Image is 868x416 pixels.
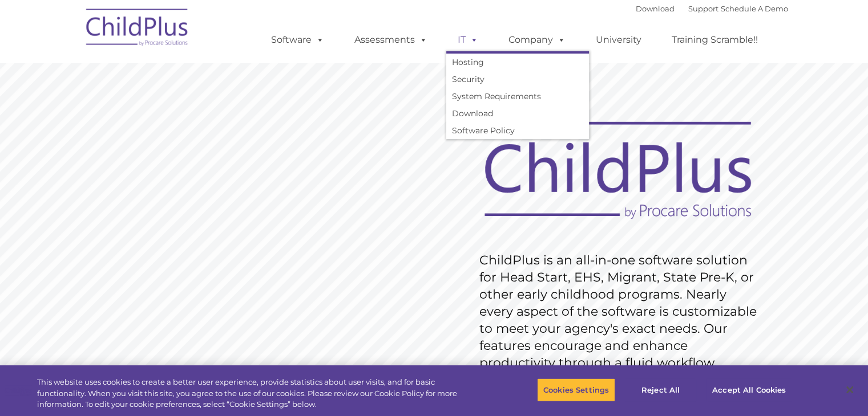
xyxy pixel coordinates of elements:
a: Assessments [343,28,439,51]
rs-layer: ChildPlus is an all-in-one software solution for Head Start, EHS, Migrant, State Pre-K, or other ... [479,252,762,372]
a: Hosting [446,54,589,71]
a: Support [688,4,718,13]
div: This website uses cookies to create a better user experience, provide statistics about user visit... [37,377,478,410]
button: Cookies Settings [537,378,615,402]
button: Close [837,377,862,402]
font: | [636,4,788,13]
a: University [584,28,653,51]
a: Download [446,105,589,122]
a: Download [636,4,675,13]
a: Schedule A Demo [721,4,788,13]
a: Software Policy [446,122,589,139]
a: Company [497,28,577,51]
a: Software [260,28,336,51]
button: Accept All Cookies [706,378,792,402]
a: Security [446,71,589,88]
a: System Requirements [446,88,589,105]
img: ChildPlus by Procare Solutions [80,1,195,58]
a: IT [446,28,490,51]
button: Reject All [625,378,696,402]
a: Training Scramble!! [660,28,769,51]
